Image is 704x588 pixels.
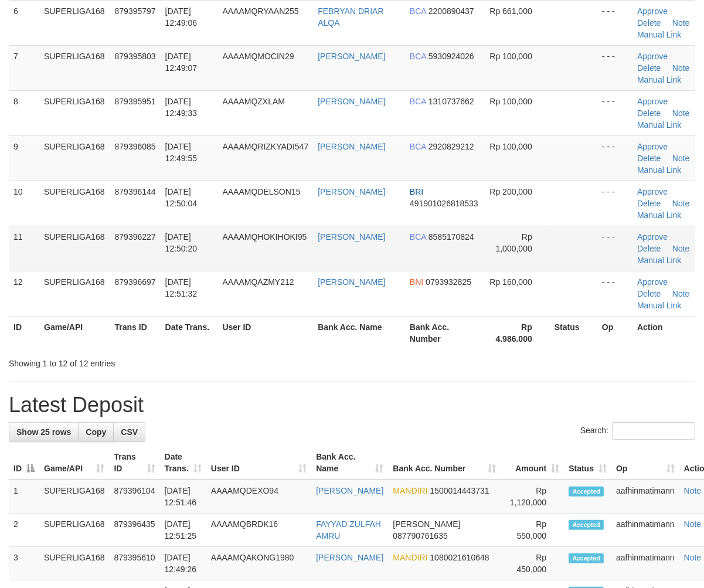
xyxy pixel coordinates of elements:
th: User ID [217,316,313,349]
span: AAAAMQMOCIN29 [222,52,294,61]
a: Copy [78,422,114,442]
a: FEBRYAN DRIAR ALQA [318,6,383,28]
td: 10 [9,181,39,226]
span: BRI [410,187,423,196]
a: Manual Link [637,120,682,130]
a: [PERSON_NAME] [318,97,385,106]
span: BCA [410,6,426,16]
label: Search: [580,422,695,440]
span: MANDIRI [393,553,427,562]
span: Copy 1310737662 to clipboard [428,97,474,106]
td: aafhinmatimann [611,514,679,547]
a: Delete [637,154,661,163]
span: MANDIRI [393,486,427,495]
a: Delete [637,244,661,253]
a: Manual Link [637,210,682,220]
a: Delete [637,18,661,28]
td: [DATE] 12:51:46 [160,480,206,514]
th: Rp 4.986.000 [484,316,550,349]
span: BCA [410,232,426,242]
span: Copy 2920829212 to clipboard [428,142,474,151]
span: BNI [410,277,423,287]
th: Game/API [39,316,110,349]
span: BCA [410,52,426,61]
span: Rp 100,000 [489,97,532,106]
th: Op [597,316,632,349]
a: CSV [113,422,145,442]
span: 879395803 [115,52,156,61]
td: SUPERLIGA168 [39,547,110,580]
span: Copy 5930924026 to clipboard [428,52,474,61]
td: AAAAMQAKONG1980 [206,547,311,580]
a: Note [684,519,702,529]
a: Note [672,108,690,118]
td: - - - [597,271,632,316]
a: Manual Link [637,30,682,39]
span: Copy 2200890437 to clipboard [428,6,474,16]
span: [DATE] 12:49:06 [165,6,198,28]
span: Copy 0793932825 to clipboard [426,277,471,287]
a: Note [672,244,690,253]
td: Rp 450,000 [501,547,564,580]
a: [PERSON_NAME] [316,486,383,495]
td: SUPERLIGA168 [39,271,110,316]
td: - - - [597,226,632,271]
a: Approve [637,6,668,16]
th: Status: activate to sort column ascending [564,446,611,480]
span: [DATE] 12:50:04 [165,187,198,208]
span: Show 25 rows [16,427,71,437]
td: [DATE] 12:49:26 [160,547,206,580]
a: [PERSON_NAME] [318,232,385,242]
span: Copy 8585170824 to clipboard [428,232,474,242]
a: Approve [637,232,668,242]
span: CSV [121,427,138,437]
span: Rp 1,000,000 [496,232,532,253]
th: Date Trans. [161,316,218,349]
span: Accepted [569,553,604,563]
td: 879395610 [110,547,160,580]
input: Search: [612,422,695,440]
a: Approve [637,142,668,151]
td: AAAAMQBRDK16 [206,514,311,547]
a: Note [672,154,690,163]
th: ID [9,316,39,349]
a: Approve [637,97,668,106]
th: Game/API: activate to sort column ascending [39,446,110,480]
td: 2 [9,514,39,547]
td: SUPERLIGA168 [39,135,110,181]
span: AAAAMQHOKIHOKI95 [222,232,307,242]
a: Approve [637,52,668,61]
th: Op: activate to sort column ascending [611,446,679,480]
th: Trans ID: activate to sort column ascending [110,446,160,480]
span: 879396085 [115,142,156,151]
td: 7 [9,45,39,90]
td: - - - [597,181,632,226]
td: 11 [9,226,39,271]
td: SUPERLIGA168 [39,226,110,271]
td: SUPERLIGA168 [39,181,110,226]
td: - - - [597,45,632,90]
th: Trans ID [110,316,161,349]
span: BCA [410,97,426,106]
span: [DATE] 12:50:20 [165,232,198,253]
a: Delete [637,63,661,73]
span: Accepted [569,487,604,497]
span: AAAAMQAZMY212 [222,277,294,287]
td: - - - [597,90,632,135]
td: Rp 550,000 [501,514,564,547]
td: 9 [9,135,39,181]
h1: Latest Deposit [9,393,695,417]
a: Note [684,553,702,562]
th: ID: activate to sort column descending [9,446,39,480]
a: Show 25 rows [9,422,79,442]
a: [PERSON_NAME] [316,553,383,562]
span: Copy [86,427,106,437]
span: [DATE] 12:49:33 [165,97,198,118]
a: Delete [637,199,661,208]
td: 8 [9,90,39,135]
a: [PERSON_NAME] [318,277,385,287]
span: Copy 491901026818533 to clipboard [410,199,478,208]
td: 3 [9,547,39,580]
td: 1 [9,480,39,514]
a: Note [672,18,690,28]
